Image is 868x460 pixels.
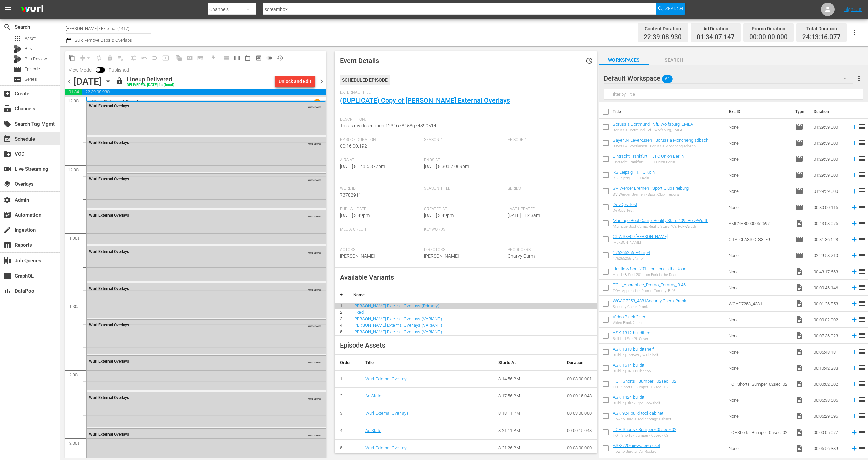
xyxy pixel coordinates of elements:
td: CITA_CLASSIC_S3_E9 [726,231,793,247]
span: AUTO-LOOPED [308,322,321,327]
svg: Add to Schedule [851,284,858,291]
span: Wurl External Overlays [89,213,129,218]
td: None [726,312,793,328]
td: 1 [335,303,348,309]
span: Ingestion [3,226,11,234]
div: Video Black 2 sec [613,321,646,325]
span: Season Title [424,186,505,191]
div: DevOps Test [613,208,637,213]
svg: Add to Schedule [851,252,858,259]
span: Created At [424,207,505,212]
span: Episode [795,251,803,259]
span: Episode [25,66,40,72]
button: more_vert [855,70,863,86]
svg: Add to Schedule [851,300,858,307]
div: DELIVERED: [DATE] 1a (local) [127,83,174,87]
div: Scheduled Episode [340,75,390,85]
span: reorder [858,315,866,323]
div: Total Duration [802,24,841,33]
span: Admin [3,196,11,204]
div: Security Check Prank [613,305,686,309]
div: [DATE] [74,76,102,87]
div: Promo Duration [749,24,788,33]
span: Actors [340,247,421,253]
span: reorder [858,187,866,195]
th: Duration [810,102,850,121]
span: Published [105,67,132,73]
div: Bayer 04 Leverkusen - Borussia Mönchengladbach [613,144,708,148]
td: 00:43:08.075 [811,215,848,231]
span: Video [795,267,803,276]
th: Title [360,355,493,371]
a: TOH_Apprentice_Promo_Tommy_B.46 [613,282,686,287]
span: DataPool [3,287,11,295]
span: Episode [13,65,21,73]
td: 00:00:02.002 [811,312,848,328]
span: Episode [795,187,803,195]
span: Video [795,219,803,227]
svg: Add to Schedule [851,268,858,275]
span: 01:34:07.147 [65,89,82,95]
a: TOH Shorts - Bumper - 02sec - 02 [613,379,676,384]
td: 00:30:00.115 [811,199,848,215]
td: None [726,199,793,215]
svg: Add to Schedule [851,332,858,339]
span: reorder [858,219,866,227]
a: Eintracht Frankfurt - 1. FC Union Berlin [613,154,684,159]
div: Marriage Boot Camp: Reality Stars 409: Poly-Wrath [613,224,708,229]
span: reorder [858,364,866,372]
td: AMCNVR0000052597 [726,215,793,231]
td: 8:18:11 PM [493,405,562,422]
button: Unlock and Edit [275,75,315,87]
span: Charvy Ourm [508,253,535,259]
span: Description: [340,117,588,122]
span: Video [795,300,803,308]
span: toggle_off [266,55,273,61]
button: history [581,53,597,69]
div: Bits Review [13,55,21,63]
th: Name [348,287,597,303]
svg: Add to Schedule [851,396,858,404]
span: Create Series Block [195,53,206,63]
td: 3 [335,316,348,322]
span: 63 [662,72,673,86]
span: Episode [795,171,803,179]
a: SV Werder Bremen - Sport-Club Freiburg [613,186,689,191]
span: Toggle to switch from Published to Draft view. [96,67,100,72]
span: [DATE] 3:49pm [340,213,370,218]
div: 176265256_v4.mp4 [613,256,650,261]
span: This is my description 1234678458q74390514 [340,123,436,128]
td: 5 [335,329,348,335]
span: VOD [3,150,11,158]
span: Available Variants [340,273,394,281]
a: Bayer 04 Leverkusen - Borussia Mönchengladbach [613,138,708,143]
span: Asset [25,35,36,42]
div: Lineup Delivered [127,76,174,83]
span: chevron_left [65,77,74,86]
span: View History [275,53,285,63]
span: Week Calendar View [232,53,242,63]
td: None [726,328,793,344]
div: Build It | Fire Pit Cover [613,337,650,341]
a: Ad Slate [365,393,381,398]
td: None [726,360,793,376]
p: 1 [316,100,318,104]
div: Build It | CNC Built Stool [613,369,651,373]
span: menu [4,5,12,13]
svg: Add to Schedule [851,171,858,179]
td: 00:31:36.628 [811,231,848,247]
svg: Add to Schedule [851,155,858,163]
span: content_copy [69,55,75,61]
div: SV Werder Bremen - Sport-Club Freiburg [613,192,689,197]
span: date_range_outlined [244,55,251,61]
span: Schedule [3,135,11,143]
td: None [726,392,793,408]
span: Wurl External Overlays [89,249,129,254]
td: 01:29:59.000 [811,151,848,167]
span: 00:00:00.000 [749,33,788,41]
a: ASK-924-build-tool-cabinet [613,411,663,416]
td: TOHShorts_Bumper_02sec_02 [726,376,793,392]
span: Video [795,284,803,292]
a: [PERSON_NAME] External Overlays (VARIANT) [353,329,442,334]
span: Loop Content [94,53,104,63]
